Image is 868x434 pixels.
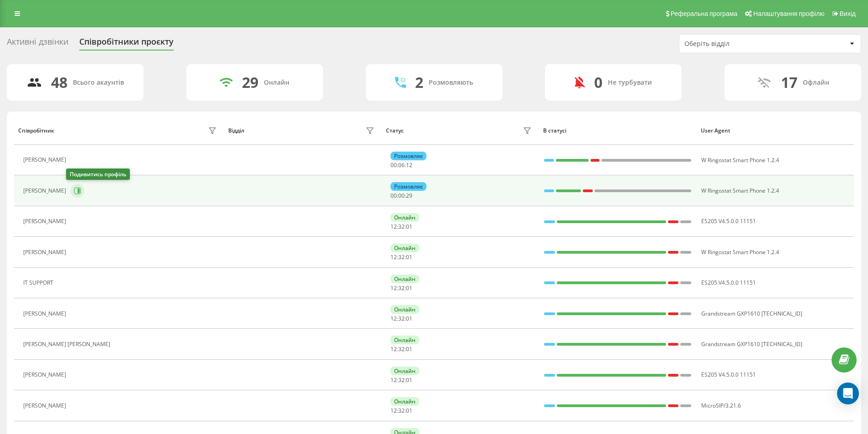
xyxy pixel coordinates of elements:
[23,157,68,163] div: [PERSON_NAME]
[390,193,412,199] div: : :
[390,284,397,292] span: 12
[406,161,412,169] span: 12
[398,376,405,384] span: 32
[398,161,405,169] span: 06
[390,346,412,352] div: : :
[840,10,856,17] span: Вихід
[390,224,412,230] div: : :
[228,128,244,134] div: Відділ
[66,168,130,180] div: Подивитись профіль
[594,74,602,91] div: 0
[753,10,824,17] span: Налаштування профілю
[406,376,412,384] span: 01
[390,376,397,384] span: 12
[406,223,412,230] span: 01
[415,74,423,91] div: 2
[390,377,412,383] div: : :
[701,310,802,317] span: Grandstream GXP1610 [TECHNICAL_ID]
[390,192,397,199] span: 00
[51,74,67,91] div: 48
[701,402,741,409] span: MicroSIP/3.21.6
[398,345,405,353] span: 32
[803,79,829,87] div: Офлайн
[701,187,779,194] span: W Ringostat Smart Phone 1.2.4
[398,284,405,292] span: 32
[79,37,174,51] div: Співробітники проєкту
[390,213,419,222] div: Онлайн
[701,371,756,378] span: ES205 V4.5.0.0 11151
[406,284,412,292] span: 01
[671,10,738,17] span: Реферальна програма
[684,40,793,48] div: Оберіть відділ
[23,249,68,255] div: [PERSON_NAME]
[18,128,54,134] div: Співробітник
[390,152,426,160] div: Розмовляє
[73,79,124,87] div: Всього акаунтів
[429,79,473,87] div: Розмовляють
[390,345,397,353] span: 12
[23,341,113,347] div: [PERSON_NAME] [PERSON_NAME]
[390,336,419,344] div: Онлайн
[390,275,419,283] div: Онлайн
[398,407,405,414] span: 32
[390,407,397,414] span: 12
[406,407,412,414] span: 01
[390,367,419,375] div: Онлайн
[781,74,797,91] div: 17
[406,253,412,261] span: 01
[608,79,652,87] div: Не турбувати
[390,408,412,414] div: : :
[398,192,405,199] span: 00
[701,217,756,225] span: ES205 V4.5.0.0 11151
[390,254,412,260] div: : :
[701,128,850,134] div: User Agent
[23,403,68,409] div: [PERSON_NAME]
[543,128,692,134] div: В статусі
[390,182,426,191] div: Розмовляє
[837,383,859,404] div: Open Intercom Messenger
[23,280,56,286] div: IT SUPPORT
[398,253,405,261] span: 32
[23,218,68,225] div: [PERSON_NAME]
[390,253,397,261] span: 12
[701,340,802,348] span: Grandstream GXP1610 [TECHNICAL_ID]
[386,128,404,134] div: Статус
[390,223,397,230] span: 12
[406,192,412,199] span: 29
[390,162,412,168] div: : :
[23,311,68,317] div: [PERSON_NAME]
[390,285,412,291] div: : :
[390,397,419,406] div: Онлайн
[390,315,397,322] span: 12
[390,305,419,314] div: Онлайн
[7,37,68,51] div: Активні дзвінки
[390,244,419,252] div: Онлайн
[406,345,412,353] span: 01
[398,223,405,230] span: 32
[23,372,68,378] div: [PERSON_NAME]
[406,315,412,322] span: 01
[242,74,258,91] div: 29
[701,156,779,164] span: W Ringostat Smart Phone 1.2.4
[23,188,68,194] div: [PERSON_NAME]
[264,79,289,87] div: Онлайн
[398,315,405,322] span: 32
[701,248,779,256] span: W Ringostat Smart Phone 1.2.4
[390,316,412,322] div: : :
[701,279,756,286] span: ES205 V4.5.0.0 11151
[390,161,397,169] span: 00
